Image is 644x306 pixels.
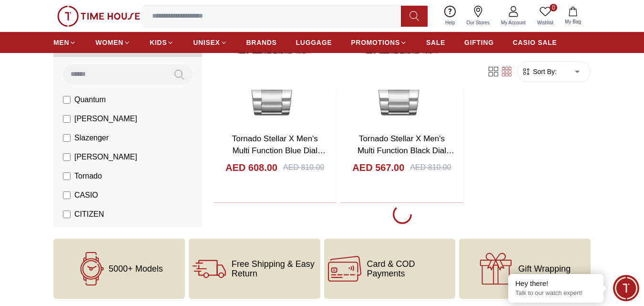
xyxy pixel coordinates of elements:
[351,38,400,47] span: PROMOTIONS
[57,6,140,27] img: ...
[109,264,163,274] span: 5000+ Models
[95,34,131,51] a: WOMEN
[74,151,137,163] span: [PERSON_NAME]
[193,34,227,51] a: UNISEX
[246,34,277,51] a: BRANDS
[232,134,326,168] a: Tornado Stellar X Men's Multi Function Blue Dial Watch - T24104-SBSN
[63,191,71,199] input: CASIO
[559,5,587,27] button: My Bag
[464,38,494,47] span: GIFTING
[513,38,557,47] span: CASIO SALE
[532,4,559,28] a: 0Wishlist
[63,172,71,180] input: Tornado
[225,161,277,174] h4: AED 608.00
[74,170,102,182] span: Tornado
[193,38,220,47] span: UNISEX
[74,209,104,220] span: CITIZEN
[440,4,461,28] a: Help
[63,211,71,218] input: CITIZEN
[426,38,445,47] span: SALE
[441,19,459,26] span: Help
[296,34,332,51] a: LUGGAGE
[464,34,494,51] a: GIFTING
[550,4,557,11] span: 0
[53,38,69,47] span: MEN
[351,34,407,51] a: PROMOTIONS
[74,113,137,125] span: [PERSON_NAME]
[515,279,596,288] div: Hey there!
[352,161,404,174] h4: AED 567.00
[95,38,123,47] span: WOMEN
[497,19,530,26] span: My Account
[513,34,557,51] a: CASIO SALE
[53,34,76,51] a: MEN
[63,153,71,161] input: [PERSON_NAME]
[74,132,109,144] span: Slazenger
[63,96,71,104] input: Quantum
[521,67,557,76] button: Sort By:
[533,19,557,26] span: Wishlist
[367,259,452,278] span: Card & COD Payments
[531,67,557,76] span: Sort By:
[63,115,71,123] input: [PERSON_NAME]
[74,94,106,106] span: Quantum
[358,134,454,168] a: Tornado Stellar X Men's Multi Function Black Dial Watch - T24104-SBSB
[561,18,585,25] span: My Bag
[518,264,571,274] span: Gift Wrapping
[283,162,324,173] div: AED 810.00
[410,162,451,173] div: AED 810.00
[246,38,277,47] span: BRANDS
[74,190,98,201] span: CASIO
[515,289,596,297] p: Talk to our watch expert!
[613,275,639,301] div: Chat Widget
[63,134,71,142] input: Slazenger
[463,19,493,26] span: Our Stores
[150,34,174,51] a: KIDS
[232,259,317,278] span: Free Shipping & Easy Return
[426,34,445,51] a: SALE
[461,4,495,28] a: Our Stores
[150,38,167,47] span: KIDS
[296,38,332,47] span: LUGGAGE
